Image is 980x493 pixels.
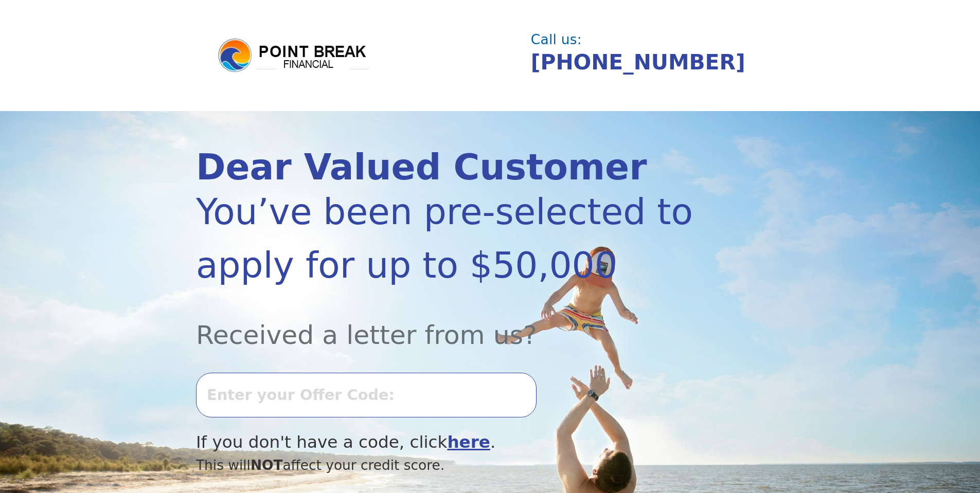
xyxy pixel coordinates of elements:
[196,373,537,417] input: Enter your Offer Code:
[217,37,371,74] img: logo.png
[196,292,696,354] div: Received a letter from us?
[196,455,696,476] div: This will affect your credit score.
[251,457,283,473] span: NOT
[531,50,745,75] a: [PHONE_NUMBER]
[447,432,490,452] a: here
[531,33,776,46] div: Call us:
[196,185,696,292] div: You’ve been pre-selected to apply for up to $50,000
[196,430,696,455] div: If you don't have a code, click .
[196,150,696,185] div: Dear Valued Customer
